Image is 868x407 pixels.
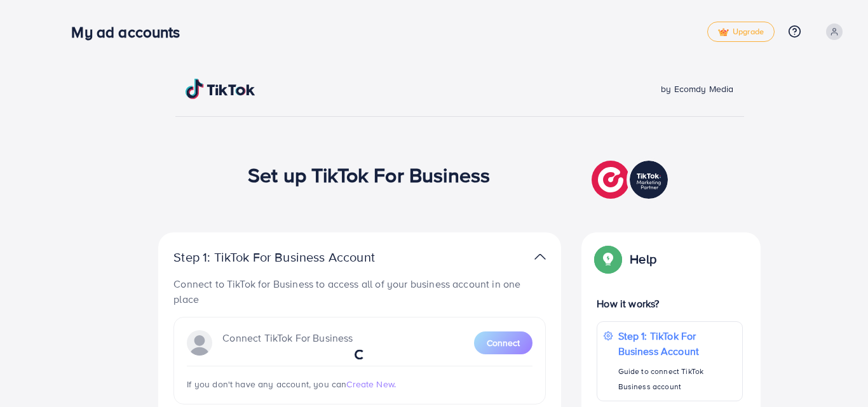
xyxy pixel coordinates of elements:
[186,79,255,99] img: TikTok
[718,28,729,37] img: tick
[630,251,656,267] p: Help
[173,250,415,265] p: Step 1: TikTok For Business Account
[707,22,775,42] a: tickUpgrade
[618,328,736,359] p: Step 1: TikTok For Business Account
[597,248,620,270] img: Popup guide
[71,23,190,41] h3: My ad accounts
[248,163,490,187] h1: Set up TikTok For Business
[661,83,733,95] span: by Ecomdy Media
[618,364,736,394] p: Guide to connect TikTok Business account
[597,296,743,311] p: How it works?
[534,248,546,266] img: TikTok partner
[718,27,764,37] span: Upgrade
[592,157,671,202] img: TikTok partner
